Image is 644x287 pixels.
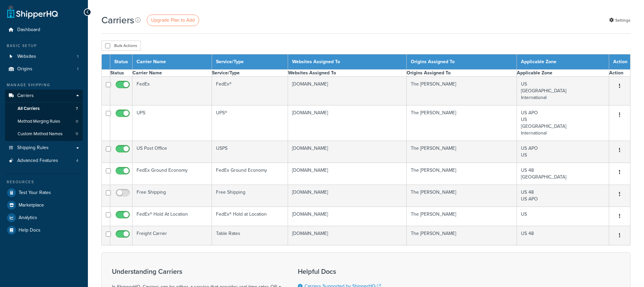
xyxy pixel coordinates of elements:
[407,70,517,77] th: Origins Assigned To
[517,141,609,163] td: US APO US
[212,77,288,105] td: FedEx®
[609,70,630,77] th: Action
[101,14,134,27] h1: Carriers
[288,141,407,163] td: [DOMAIN_NAME]
[5,43,83,49] div: Basic Setup
[212,141,288,163] td: USPS
[288,105,407,141] td: [DOMAIN_NAME]
[407,54,517,70] th: Origins Assigned To
[133,70,212,77] th: Carrier Name
[17,93,34,99] span: Carriers
[5,179,83,185] div: Resources
[7,5,58,19] a: ShipperHQ Home
[288,185,407,207] td: [DOMAIN_NAME]
[5,63,83,75] a: Origins 1
[288,207,407,226] td: [DOMAIN_NAME]
[5,115,83,128] li: Method Merging Rules
[5,199,83,211] a: Marketplace
[19,228,41,233] span: Help Docs
[5,212,83,224] a: Analytics
[407,163,517,185] td: The [PERSON_NAME]
[5,224,83,236] a: Help Docs
[517,207,609,226] td: US
[5,128,83,140] a: Custom Method Names 11
[133,54,212,70] th: Carrier Name
[133,207,212,226] td: FedEx® Hold At Location
[5,63,83,75] li: Origins
[17,54,36,59] span: Websites
[151,17,195,24] span: Upgrade Plan to Add
[609,16,630,25] a: Settings
[212,226,288,245] td: Table Rates
[5,128,83,140] li: Custom Method Names
[288,70,407,77] th: Websites Assigned To
[133,226,212,245] td: Freight Carrier
[17,66,32,72] span: Origins
[212,207,288,226] td: FedEx® Hold at Location
[517,77,609,105] td: US [GEOGRAPHIC_DATA] International
[133,141,212,163] td: US Post Office
[77,66,78,72] span: 1
[407,77,517,105] td: The [PERSON_NAME]
[517,163,609,185] td: US 48 [GEOGRAPHIC_DATA]
[517,105,609,141] td: US APO US [GEOGRAPHIC_DATA] International
[288,226,407,245] td: [DOMAIN_NAME]
[212,105,288,141] td: UPS®
[407,185,517,207] td: The [PERSON_NAME]
[5,115,83,128] a: Method Merging Rules 0
[212,185,288,207] td: Free Shipping
[5,90,83,141] li: Carriers
[298,268,386,275] h3: Helpful Docs
[5,50,83,63] a: Websites 1
[212,54,288,70] th: Service/Type
[5,154,83,167] a: Advanced Features 4
[288,77,407,105] td: [DOMAIN_NAME]
[212,70,288,77] th: Service/Type
[5,102,83,115] li: All Carriers
[5,187,83,199] a: Test Your Rates
[517,54,609,70] th: Applicable Zone
[407,226,517,245] td: The [PERSON_NAME]
[19,190,51,196] span: Test Your Rates
[18,119,60,124] span: Method Merging Rules
[5,82,83,88] div: Manage Shipping
[133,77,212,105] td: FedEx
[517,226,609,245] td: US 48
[110,54,133,70] th: Status
[5,24,83,36] a: Dashboard
[133,185,212,207] td: Free Shipping
[77,54,78,59] span: 1
[212,163,288,185] td: FedEx Ground Economy
[76,119,78,124] span: 0
[5,154,83,167] li: Advanced Features
[110,70,133,77] th: Status
[5,142,83,154] a: Shipping Rules
[133,105,212,141] td: UPS
[609,54,630,70] th: Action
[5,90,83,102] a: Carriers
[407,141,517,163] td: The [PERSON_NAME]
[18,131,63,137] span: Custom Method Names
[19,202,44,208] span: Marketplace
[133,163,212,185] td: FedEx Ground Economy
[5,102,83,115] a: All Carriers 7
[288,163,407,185] td: [DOMAIN_NAME]
[19,215,37,221] span: Analytics
[76,106,78,112] span: 7
[17,145,49,151] span: Shipping Rules
[101,41,141,51] button: Bulk Actions
[407,105,517,141] td: The [PERSON_NAME]
[75,131,78,137] span: 11
[517,70,609,77] th: Applicable Zone
[5,50,83,63] li: Websites
[288,54,407,70] th: Websites Assigned To
[517,185,609,207] td: US 48 US APO
[76,158,78,164] span: 4
[147,15,199,26] a: Upgrade Plan to Add
[112,268,281,275] h3: Understanding Carriers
